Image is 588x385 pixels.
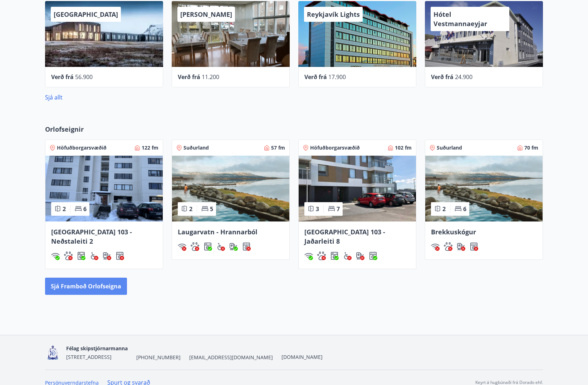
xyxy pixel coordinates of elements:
img: pxcaIm5dSOV3FS4whs1soiYWTwFQvksT25a9J10C.svg [444,242,452,251]
img: HJRyFFsYp6qjeUYhR4dAD8CaCEsnIFYZ05miwXoh.svg [304,252,313,260]
span: Höfuðborgarsvæðið [310,144,360,151]
div: Aðgengi fyrir hjólastól [90,252,98,260]
span: 57 fm [271,144,285,151]
div: Hleðslustöð fyrir rafbíla [356,252,364,260]
span: Félag skipstjórnarmanna [66,345,128,352]
div: Þráðlaust net [304,252,313,260]
span: [STREET_ADDRESS] [66,354,112,360]
span: [PHONE_NUMBER] [136,354,181,361]
img: 8IYIKVZQyRlUC6HQIIUSdjpPGRncJsz2RzLgWvp4.svg [343,252,352,260]
div: Hleðslustöð fyrir rafbíla [229,242,238,251]
img: Dl16BY4EX9PAW649lg1C3oBuIaAsR6QVDQBO2cTm.svg [330,252,339,260]
a: Sjá allt [45,93,63,101]
span: 7 [337,205,340,213]
a: [DOMAIN_NAME] [281,354,323,360]
img: hddCLTAnxqFUMr1fxmbGG8zWilo2syolR0f9UjPn.svg [242,242,251,251]
span: Reykjavík Lights [307,10,360,19]
span: 24.900 [455,73,472,81]
img: Dl16BY4EX9PAW649lg1C3oBuIaAsR6QVDQBO2cTm.svg [77,252,85,260]
span: 70 fm [524,144,538,151]
div: Aðgengi fyrir hjólastól [216,242,225,251]
div: Þráðlaust net [51,252,60,260]
span: Orlofseignir [45,125,84,134]
span: Verð frá [304,73,327,81]
span: 102 fm [395,144,412,151]
span: 2 [63,205,66,213]
div: Gæludýr [64,252,73,260]
div: Aðgengi fyrir hjólastól [343,252,352,260]
span: 56.900 [75,73,93,81]
span: [GEOGRAPHIC_DATA] 103 - Neðstaleiti 2 [51,228,132,245]
img: nH7E6Gw2rvWFb8XaSdRp44dhkQaj4PJkOoRYItBQ.svg [229,242,238,251]
img: nH7E6Gw2rvWFb8XaSdRp44dhkQaj4PJkOoRYItBQ.svg [103,252,111,260]
img: 8IYIKVZQyRlUC6HQIIUSdjpPGRncJsz2RzLgWvp4.svg [90,252,98,260]
span: 2 [189,205,192,213]
span: [GEOGRAPHIC_DATA] [54,10,118,19]
span: Verð frá [51,73,74,81]
img: Paella dish [45,156,163,221]
div: Hleðslustöð fyrir rafbíla [103,252,111,260]
span: Laugarvatn - Hrannarból [178,228,258,236]
div: Gæludýr [317,252,326,260]
span: Hótel Vestmannaeyjar [433,10,487,28]
img: Paella dish [172,156,289,221]
img: pxcaIm5dSOV3FS4whs1soiYWTwFQvksT25a9J10C.svg [317,252,326,260]
button: Sjá framboð orlofseigna [45,278,127,295]
div: Þvottavél [77,252,85,260]
span: Suðurland [437,144,462,151]
span: Brekkuskógur [431,228,476,236]
div: Þurrkari [369,252,377,260]
div: Gæludýr [191,242,199,251]
span: Höfuðborgarsvæðið [57,144,107,151]
img: 4fX9JWmG4twATeQ1ej6n556Sc8UHidsvxQtc86h8.png [45,345,60,360]
span: [GEOGRAPHIC_DATA] 103 - Jaðarleiti 8 [304,228,385,245]
img: hddCLTAnxqFUMr1fxmbGG8zWilo2syolR0f9UjPn.svg [470,242,478,251]
img: HJRyFFsYp6qjeUYhR4dAD8CaCEsnIFYZ05miwXoh.svg [178,242,186,251]
span: 122 fm [142,144,158,151]
img: nH7E6Gw2rvWFb8XaSdRp44dhkQaj4PJkOoRYItBQ.svg [356,252,364,260]
div: Gæludýr [444,242,452,251]
img: Dl16BY4EX9PAW649lg1C3oBuIaAsR6QVDQBO2cTm.svg [204,242,212,251]
div: Þurrkari [470,242,478,251]
img: 8IYIKVZQyRlUC6HQIIUSdjpPGRncJsz2RzLgWvp4.svg [216,242,225,251]
div: Þvottavél [330,252,339,260]
span: 2 [442,205,446,213]
img: hddCLTAnxqFUMr1fxmbGG8zWilo2syolR0f9UjPn.svg [116,252,124,260]
div: Þráðlaust net [178,242,186,251]
span: Verð frá [178,73,200,81]
div: Þurrkari [242,242,251,251]
span: 6 [83,205,87,213]
div: Hleðslustöð fyrir rafbíla [457,242,465,251]
img: Paella dish [299,156,416,221]
span: [EMAIL_ADDRESS][DOMAIN_NAME] [189,354,273,361]
span: 6 [463,205,466,213]
div: Þurrkari [116,252,124,260]
span: [PERSON_NAME] [180,10,232,19]
span: 5 [210,205,213,213]
img: pxcaIm5dSOV3FS4whs1soiYWTwFQvksT25a9J10C.svg [191,242,199,251]
span: 11.200 [202,73,219,81]
img: pxcaIm5dSOV3FS4whs1soiYWTwFQvksT25a9J10C.svg [64,252,73,260]
span: Suðurland [183,144,209,151]
div: Þvottavél [204,242,212,251]
img: HJRyFFsYp6qjeUYhR4dAD8CaCEsnIFYZ05miwXoh.svg [51,252,60,260]
img: Paella dish [425,156,543,221]
img: nH7E6Gw2rvWFb8XaSdRp44dhkQaj4PJkOoRYItBQ.svg [457,242,465,251]
span: 3 [316,205,319,213]
img: hddCLTAnxqFUMr1fxmbGG8zWilo2syolR0f9UjPn.svg [369,252,377,260]
div: Þráðlaust net [431,242,440,251]
img: HJRyFFsYp6qjeUYhR4dAD8CaCEsnIFYZ05miwXoh.svg [431,242,440,251]
span: 17.900 [328,73,346,81]
span: Verð frá [431,73,454,81]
